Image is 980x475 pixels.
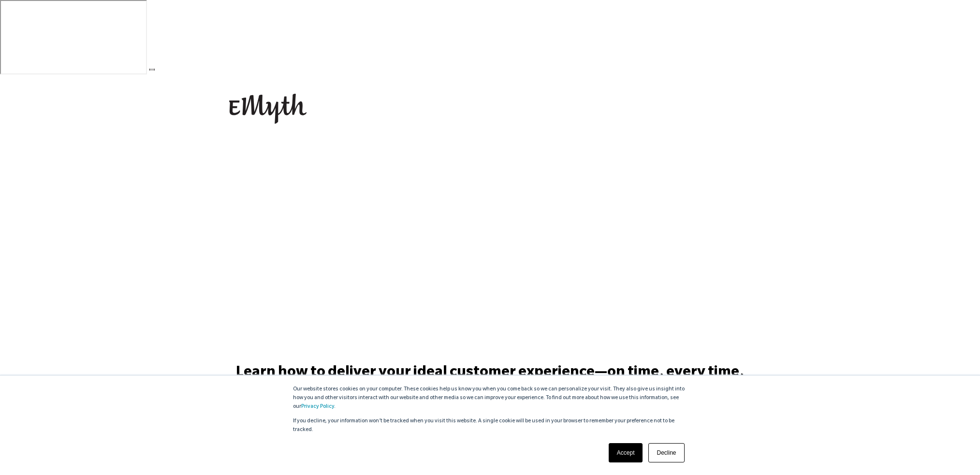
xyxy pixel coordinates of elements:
iframe: undefined [309,143,672,347]
a: Privacy Policy [301,404,334,410]
iframe: Chat Widget [932,429,980,475]
img: EMyth [229,94,307,124]
p: Our website stores cookies on your computer. These cookies help us know you when you come back so... [293,385,687,411]
p: If you decline, your information won’t be tracked when you visit this website. A single cookie wi... [293,417,687,434]
a: Accept [609,443,643,462]
span: Learn how to deliver your ideal customer experience—on time, every time, exactly as promised—with... [236,366,744,404]
a: Decline [648,443,684,462]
